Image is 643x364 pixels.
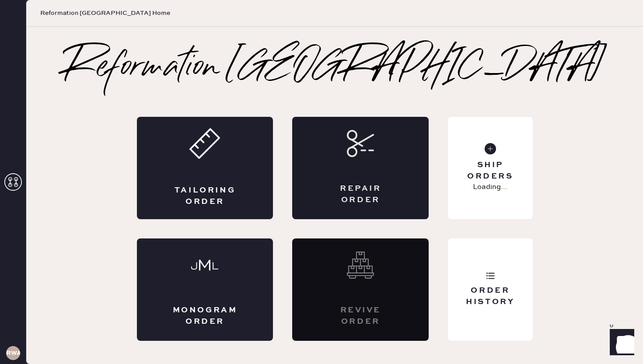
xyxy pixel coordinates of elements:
div: Revive order [327,305,394,327]
h3: RWA [6,350,20,356]
div: Ship Orders [455,160,525,182]
h2: Reformation [GEOGRAPHIC_DATA] [64,50,605,85]
div: Order History [455,285,525,307]
iframe: Front Chat [601,325,639,362]
p: Loading... [473,182,507,192]
div: Monogram Order [172,305,238,327]
div: Repair Order [327,183,394,205]
div: Tailoring Order [172,185,238,207]
span: Reformation [GEOGRAPHIC_DATA] Home [40,9,170,17]
div: Interested? Contact us at care@hemster.co [292,238,429,341]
